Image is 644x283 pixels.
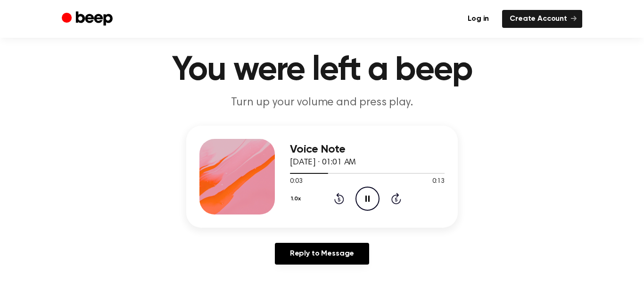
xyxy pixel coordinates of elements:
[502,10,582,28] a: Create Account
[290,143,445,156] h3: Voice Note
[290,158,356,167] span: [DATE] · 01:01 AM
[460,10,496,28] a: Log in
[141,95,503,111] p: Turn up your volume and press play.
[290,177,302,187] span: 0:03
[275,243,369,265] a: Reply to Message
[81,53,563,87] h1: You were left a beep
[432,177,445,187] span: 0:13
[290,191,305,207] button: 1.0x
[62,10,115,28] a: Beep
